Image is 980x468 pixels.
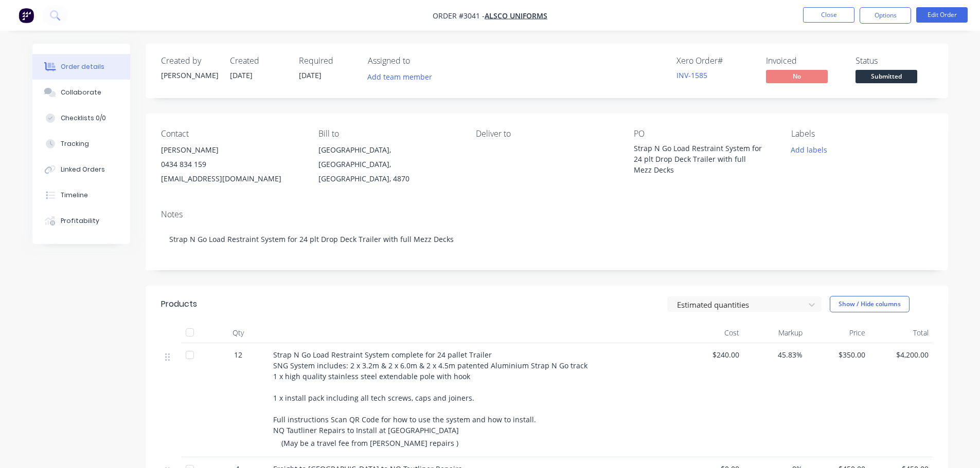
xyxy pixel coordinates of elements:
[207,323,269,343] div: Qty
[676,70,707,80] a: INV-1585
[230,70,253,80] span: [DATE]
[161,56,218,66] div: Created by
[634,129,775,139] div: PO
[32,80,130,105] button: Collaborate
[368,56,471,66] div: Assigned to
[61,62,104,71] div: Order details
[161,298,197,310] div: Products
[161,143,302,157] div: [PERSON_NAME]
[830,296,910,312] button: Show / Hide columns
[318,129,459,139] div: Bill to
[61,88,101,97] div: Collaborate
[766,56,843,66] div: Invoiced
[161,70,218,81] div: [PERSON_NAME]
[32,105,130,131] button: Checklists 0/0
[161,172,302,186] div: [EMAIL_ADDRESS][DOMAIN_NAME]
[61,165,105,174] div: Linked Orders
[747,349,803,360] span: 45.83%
[61,216,99,226] div: Profitability
[230,56,287,66] div: Created
[161,223,933,255] div: Strap N Go Load Restraint System for 24 plt Drop Deck Trailer with full Mezz Decks
[318,143,459,186] div: [GEOGRAPHIC_DATA], [GEOGRAPHIC_DATA], [GEOGRAPHIC_DATA], 4870
[634,143,762,175] div: Strap N Go Load Restraint System for 24 plt Drop Deck Trailer with full Mezz Decks
[856,70,917,85] button: Submitted
[273,350,590,435] span: Strap N Go Load Restraint System complete for 24 pallet Trailer SNG System includes: 2 x 3.2m & 2...
[32,208,130,234] button: Profitability
[676,56,754,66] div: Xero Order #
[32,182,130,208] button: Timeline
[874,349,929,360] span: $4,200.00
[856,56,933,66] div: Status
[234,349,242,360] span: 12
[32,157,130,182] button: Linked Orders
[61,139,89,148] div: Tracking
[743,323,807,343] div: Markup
[281,438,458,448] span: (May be a travel fee from [PERSON_NAME] repairs )
[869,323,933,343] div: Total
[161,210,933,219] div: Notes
[161,143,302,186] div: [PERSON_NAME]0434 834 159[EMAIL_ADDRESS][DOMAIN_NAME]
[485,11,547,21] a: Alsco Uniforms
[32,131,130,157] button: Tracking
[856,70,917,83] span: Submitted
[161,157,302,172] div: 0434 834 159
[860,7,911,24] button: Options
[685,349,740,360] span: $240.00
[803,7,854,23] button: Close
[807,323,870,343] div: Price
[791,129,932,139] div: Labels
[362,70,437,84] button: Add team member
[61,191,88,200] div: Timeline
[368,70,438,84] button: Add team member
[299,56,355,66] div: Required
[766,70,828,83] span: No
[786,143,833,157] button: Add labels
[61,114,106,123] div: Checklists 0/0
[32,54,130,80] button: Order details
[433,11,485,21] span: Order #3041 -
[476,129,617,139] div: Deliver to
[19,8,34,23] img: Factory
[681,323,744,343] div: Cost
[811,349,866,360] span: $350.00
[916,7,968,23] button: Edit Order
[161,129,302,139] div: Contact
[299,70,322,80] span: [DATE]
